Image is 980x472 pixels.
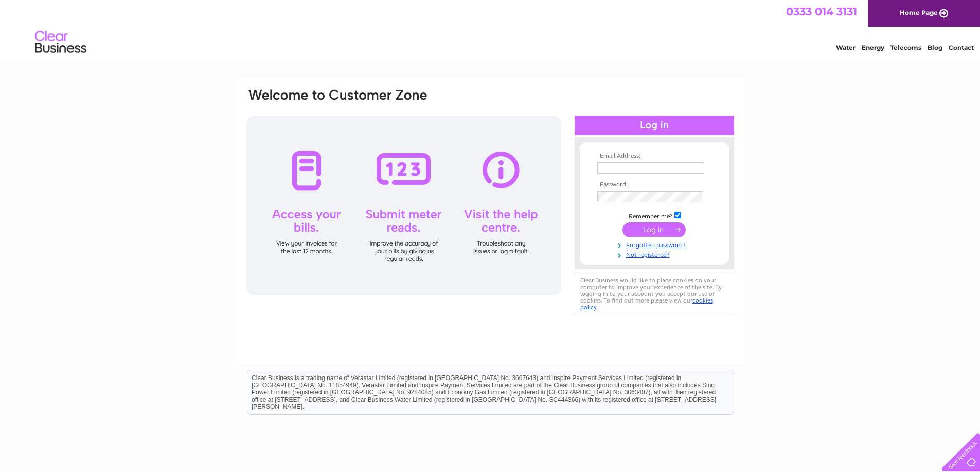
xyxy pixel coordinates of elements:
a: Not registered? [597,249,714,259]
th: Email Address: [595,153,714,160]
img: logo.png [34,27,87,58]
a: cookies policy [580,297,713,311]
a: Contact [949,44,974,51]
td: Remember me? [595,210,714,220]
div: Clear Business would like to place cookies on your computer to improve your experience of the sit... [575,272,734,316]
a: Forgotten password? [597,239,714,249]
div: Clear Business is a trading name of Verastar Limited (registered in [GEOGRAPHIC_DATA] No. 3667643... [247,6,734,50]
a: 0333 014 3131 [786,5,857,18]
input: Submit [622,222,686,237]
a: Water [836,44,856,51]
a: Telecoms [890,44,921,51]
a: Energy [862,44,884,51]
a: Blog [928,44,942,51]
th: Password: [595,181,714,188]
